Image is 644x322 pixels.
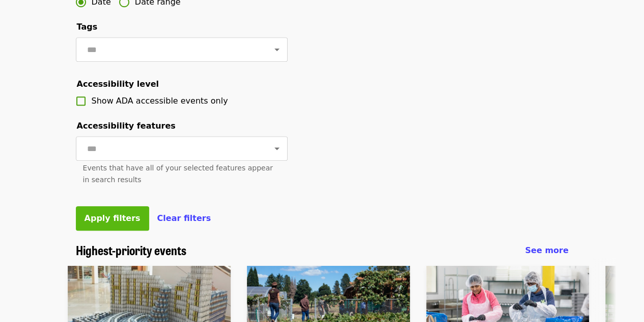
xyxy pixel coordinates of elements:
[76,243,186,258] a: Highest-priority events
[83,164,273,184] span: Events that have all of your selected features appear in search results
[270,141,284,156] button: Open
[157,213,211,223] span: Clear filters
[525,245,568,255] span: See more
[77,22,98,32] span: Tags
[525,244,568,257] a: See more
[68,243,577,258] div: Highest-priority events
[92,96,228,106] span: Show ADA accessible events only
[85,213,141,223] span: Apply filters
[270,42,284,57] button: Open
[77,79,159,89] span: Accessibility level
[76,241,186,259] span: Highest-priority events
[157,212,211,225] button: Clear filters
[76,206,149,231] button: Apply filters
[77,121,176,131] span: Accessibility features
